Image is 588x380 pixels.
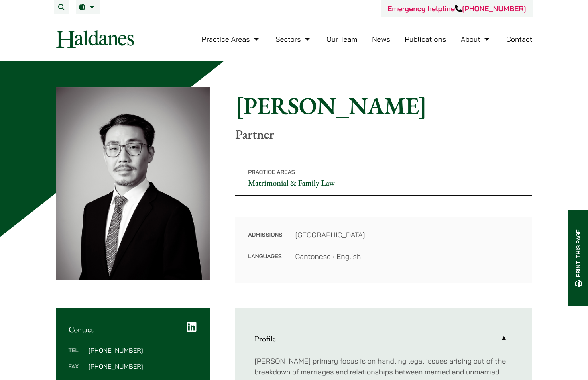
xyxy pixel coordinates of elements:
[248,168,295,176] span: Practice Areas
[254,328,513,349] a: Profile
[69,363,85,379] dt: Fax
[235,91,532,120] h1: [PERSON_NAME]
[248,178,335,188] a: Matrimonial & Family Law
[202,35,261,44] a: Practice Areas
[88,363,197,370] dd: [PHONE_NUMBER]
[405,35,446,44] a: Publications
[295,251,519,262] dd: Cantonese • English
[69,325,197,334] h2: Contact
[295,229,519,240] dd: [GEOGRAPHIC_DATA]
[326,35,357,44] a: Our Team
[235,127,532,142] p: Partner
[187,321,197,333] a: LinkedIn
[248,251,282,262] dt: Languages
[387,4,526,13] a: Emergency helpline[PHONE_NUMBER]
[69,347,85,363] dt: Tel
[79,4,96,10] a: EN
[372,35,390,44] a: News
[88,347,197,353] dd: [PHONE_NUMBER]
[56,30,134,48] img: Logo of Haldanes
[248,229,282,251] dt: Admissions
[461,35,491,44] a: About
[506,35,533,44] a: Contact
[275,35,311,44] a: Sectors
